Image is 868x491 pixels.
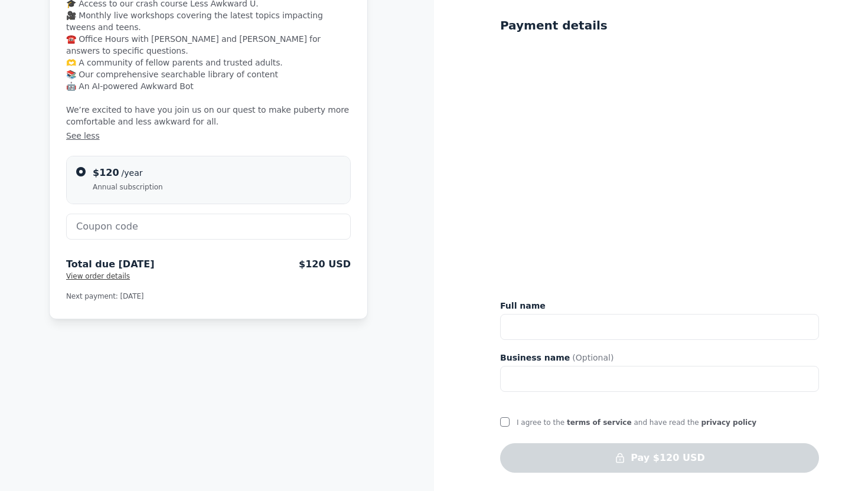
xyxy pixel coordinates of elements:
input: Coupon code [66,214,351,240]
a: privacy policy [701,418,756,427]
span: /year [122,168,143,178]
span: Annual subscription [93,182,163,192]
span: $120 USD [299,258,351,270]
span: I agree to the and have read the [517,418,756,427]
span: View order details [66,272,130,280]
button: View order details [66,271,130,281]
button: Pay $120 USD [500,443,819,473]
a: terms of service [567,418,632,427]
span: (Optional) [572,352,614,364]
span: Total due [DATE] [66,258,154,270]
span: Full name [500,300,546,312]
span: $120 [93,167,119,178]
iframe: Secure payment input frame [498,41,821,290]
p: Next payment: [DATE] [66,290,351,302]
input: $120/yearAnnual subscription [76,167,86,176]
span: Business name [500,352,570,364]
h5: Payment details [500,17,608,34]
button: See less [66,130,351,142]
